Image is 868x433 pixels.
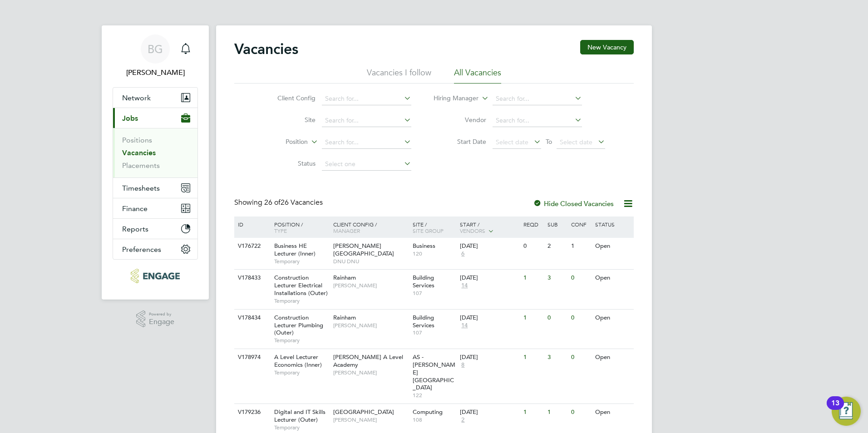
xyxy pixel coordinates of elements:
div: 0 [569,270,592,286]
span: 122 [413,392,456,399]
div: V179236 [236,404,267,421]
span: Select date [560,138,592,146]
nav: Main navigation [102,25,209,300]
span: Building Services [413,314,434,329]
span: 6 [460,250,466,258]
label: Vendor [434,116,486,124]
div: Client Config / [331,216,410,238]
span: Rainham [333,314,356,321]
span: Finance [122,204,148,213]
span: Select date [496,138,528,146]
span: 2 [460,416,466,424]
span: To [543,136,555,148]
div: Jobs [113,128,197,177]
div: [DATE] [460,314,519,322]
a: Go to home page [113,269,198,283]
label: Site [263,116,316,124]
button: Timesheets [113,178,197,198]
span: [PERSON_NAME] A Level Academy [333,353,403,369]
div: [DATE] [460,274,519,282]
span: Temporary [274,337,329,344]
span: 14 [460,282,469,290]
input: Search for... [493,93,582,105]
label: Status [263,159,316,167]
div: ID [236,216,267,232]
div: V178433 [236,270,267,286]
div: Reqd [521,216,545,232]
span: Building Services [413,274,434,289]
span: [PERSON_NAME] [333,322,408,329]
div: V176722 [236,238,267,255]
span: Construction Lecturer Electrical Installations (Outer) [274,274,328,297]
span: Digital and IT Skills Lecturer (Outer) [274,408,325,423]
span: [PERSON_NAME] [333,282,408,289]
div: [DATE] [460,354,519,361]
h2: Vacancies [234,40,298,58]
span: Becky Green [113,67,198,78]
a: BG[PERSON_NAME] [113,34,198,78]
div: 0 [569,310,592,326]
div: Sub [545,216,569,232]
a: Powered byEngage [136,310,175,328]
span: Temporary [274,258,329,265]
label: Client Config [263,94,316,102]
span: Rainham [333,274,356,281]
li: All Vacancies [454,67,501,84]
label: Start Date [434,138,486,146]
span: Site Group [413,227,444,234]
div: Open [593,404,632,421]
span: Computing [413,408,443,416]
div: 3 [545,349,569,366]
div: 1 [569,238,592,255]
span: Preferences [122,245,161,254]
label: Hide Closed Vacancies [533,199,614,208]
div: 0 [545,310,569,326]
div: 0 [569,404,592,421]
span: Reports [122,225,148,233]
span: Temporary [274,297,329,305]
button: Open Resource Center, 13 new notifications [832,397,861,426]
span: 107 [413,290,456,297]
span: [PERSON_NAME] [333,416,408,423]
li: Vacancies I follow [367,67,431,84]
span: [PERSON_NAME] [333,369,408,376]
span: Temporary [274,369,329,376]
div: Open [593,310,632,326]
button: Reports [113,219,197,239]
span: Manager [333,227,360,234]
span: Powered by [149,310,174,318]
span: BG [148,43,163,55]
div: Status [593,216,632,232]
span: Jobs [122,114,138,123]
span: 107 [413,329,456,336]
span: Vendors [460,227,485,234]
span: 26 Vacancies [264,198,323,207]
div: Showing [234,198,325,207]
span: [GEOGRAPHIC_DATA] [333,408,394,416]
button: Jobs [113,108,197,128]
span: Timesheets [122,184,160,192]
img: carbonrecruitment-logo-retina.png [131,269,179,283]
label: Hiring Manager [426,94,478,103]
span: Type [274,227,287,234]
div: 2 [545,238,569,255]
input: Search for... [322,93,411,105]
div: [DATE] [460,242,519,250]
div: 3 [545,270,569,286]
div: 1 [521,349,545,366]
input: Search for... [322,136,411,149]
button: Finance [113,198,197,218]
div: 1 [521,404,545,421]
button: Network [113,88,197,108]
a: Placements [122,161,160,170]
button: Preferences [113,239,197,259]
span: 8 [460,361,466,369]
div: Site / [410,216,458,238]
div: 1 [521,310,545,326]
span: Business HE Lecturer (Inner) [274,242,316,257]
div: Open [593,270,632,286]
div: Position / [267,216,331,238]
div: 13 [831,403,839,415]
span: Engage [149,318,174,326]
span: Temporary [274,424,329,431]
